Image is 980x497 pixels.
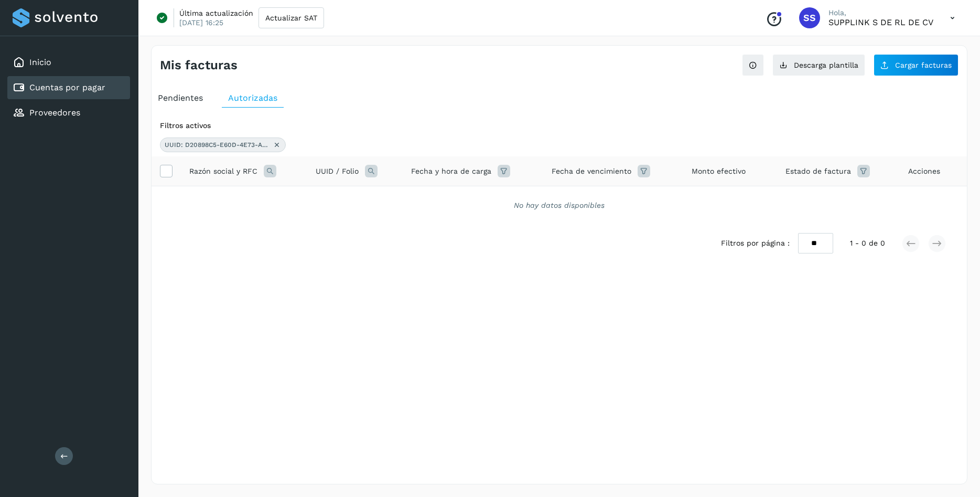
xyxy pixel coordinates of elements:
[160,138,286,152] div: UUID: D20898C5-E60D-4E73-AAA3-5D9D2114C6F8
[158,93,203,103] span: Pendientes
[785,166,851,177] span: Estado de factura
[179,8,253,18] p: Última actualización
[189,166,257,177] span: Razón social y RFC
[259,7,324,28] button: Actualizar SAT
[828,17,933,27] p: SUPPLINK S DE RL DE CV
[692,166,746,177] span: Monto efectivo
[316,166,359,177] span: UUID / Folio
[552,166,631,177] span: Fecha de vencimiento
[7,76,130,99] div: Cuentas por pagar
[772,54,865,76] button: Descarga plantilla
[874,54,959,76] button: Cargar facturas
[850,238,885,249] span: 1 - 0 de 0
[165,140,270,150] span: UUID: D20898C5-E60D-4E73-AAA3-5D9D2114C6F8
[228,93,277,103] span: Autorizadas
[29,108,80,118] a: Proveedores
[165,200,953,211] div: No hay datos disponibles
[179,18,223,27] p: [DATE] 16:25
[908,166,940,177] span: Acciones
[828,8,933,17] p: Hola,
[7,51,130,74] div: Inicio
[794,61,858,69] span: Descarga plantilla
[7,101,130,124] div: Proveedores
[29,82,105,92] a: Cuentas por pagar
[160,58,238,73] h4: Mis facturas
[29,57,51,67] a: Inicio
[411,166,491,177] span: Fecha y hora de carga
[160,120,959,131] div: Filtros activos
[721,238,790,249] span: Filtros por página :
[265,14,317,22] span: Actualizar SAT
[895,61,952,69] span: Cargar facturas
